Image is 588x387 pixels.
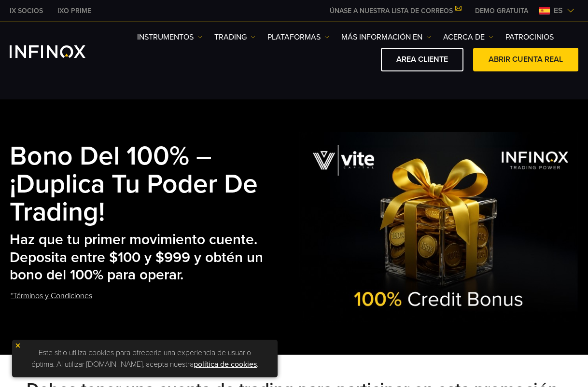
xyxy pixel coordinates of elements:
[267,31,329,43] a: PLATAFORMAS
[214,31,255,43] a: TRADING
[10,45,108,58] a: INFINOX Logo
[10,284,93,308] a: *Términos y Condiciones
[137,31,202,43] a: Instrumentos
[10,231,299,284] h2: Haz que tu primer movimiento cuente. Deposita entre $100 y $999 y obtén un bono del 100% para ope...
[381,48,463,71] a: AREA CLIENTE
[550,5,567,16] span: es
[14,342,21,349] img: yellow close icon
[468,6,535,16] a: INFINOX MENU
[2,6,50,16] a: INFINOX
[194,359,257,369] a: política de cookies
[10,140,258,228] strong: Bono del 100% – ¡Duplica tu poder de trading!
[341,31,431,43] a: Más información en
[473,48,578,71] a: ABRIR CUENTA REAL
[50,6,98,16] a: INFINOX
[443,31,493,43] a: ACERCA DE
[17,345,273,373] p: Este sitio utiliza cookies para ofrecerle una experiencia de usuario óptima. Al utilizar [DOMAIN_...
[322,7,468,15] a: ÚNASE A NUESTRA LISTA DE CORREOS
[505,31,554,43] a: Patrocinios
